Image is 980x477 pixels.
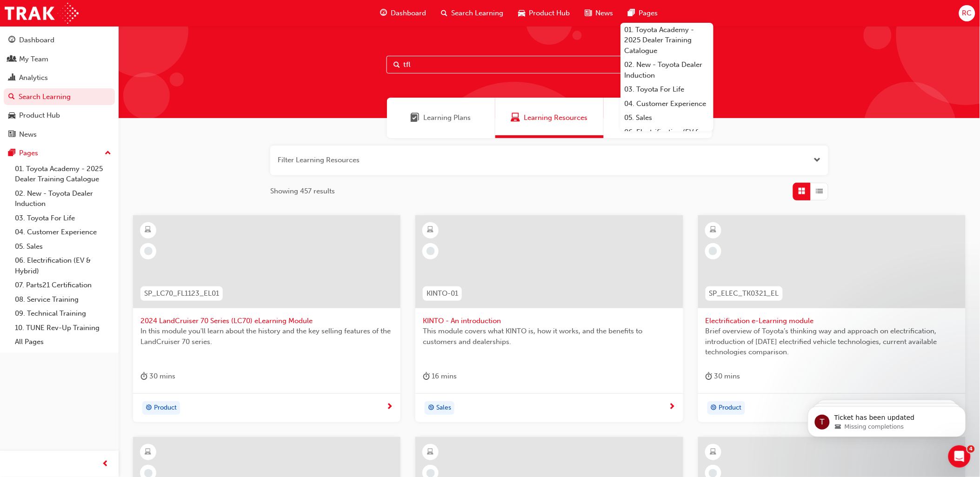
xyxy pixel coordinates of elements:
span: SP_ELEC_TK0321_EL [709,288,779,299]
span: 2024 LandCruiser 70 Series (LC70) eLearning Module [140,316,393,326]
div: 30 mins [140,371,175,382]
a: SP_LC70_FL1123_EL012024 LandCruiser 70 Series (LC70) eLearning ModuleIn this module you'll learn ... [133,215,400,423]
a: 06. Electrification (EV & Hybrid) [620,125,713,150]
span: Learning Plans [424,113,471,123]
span: target-icon [711,402,717,414]
span: up-icon [105,147,111,159]
span: next-icon [669,403,676,411]
a: News [4,126,115,143]
span: This module covers what KINTO is, how it works, and the benefits to customers and dealerships. [423,326,675,347]
span: RC [962,8,972,19]
a: My Team [4,51,115,68]
div: 30 mins [706,371,740,382]
iframe: Intercom notifications message [794,387,980,452]
span: SP_LC70_FL1123_EL01 [144,288,219,299]
span: pages-icon [628,7,635,19]
span: target-icon [428,402,434,414]
span: learningRecordVerb_NONE-icon [709,247,717,255]
span: Product [719,403,742,413]
span: Brief overview of Toyota’s thinking way and approach on electrification, introduction of [DATE] e... [706,326,958,358]
span: News [595,8,613,19]
span: guage-icon [380,7,387,19]
a: KINTO-01KINTO - An introductionThis module covers what KINTO is, how it works, and the benefits t... [415,215,683,423]
a: 02. New - Toyota Dealer Induction [11,186,115,211]
a: Dashboard [4,32,115,49]
span: Search Learning [451,8,503,19]
span: learningResourceType_ELEARNING-icon [145,446,152,458]
a: Learning PlansLearning Plans [387,98,495,138]
span: List [816,186,823,197]
a: 03. Toyota For Life [11,211,115,225]
span: learningResourceType_ELEARNING-icon [145,224,152,236]
a: 09. Technical Training [11,306,115,321]
span: next-icon [386,403,393,411]
span: car-icon [8,112,15,120]
button: DashboardMy TeamAnalyticsSearch LearningProduct HubNews [4,30,115,145]
span: duration-icon [706,371,713,382]
iframe: Intercom live chat [948,445,971,468]
span: Dashboard [391,8,426,19]
span: Pages [639,8,658,19]
a: search-iconSearch Learning [433,4,511,23]
a: Product Hub [4,107,115,124]
a: 04. Customer Experience [11,225,115,239]
span: KINTO-01 [427,288,458,299]
span: Search [393,60,400,70]
a: SP_ELEC_TK0321_ELElectrification e-Learning moduleBrief overview of Toyota’s thinking way and app... [698,215,966,423]
span: Learning Resources [511,113,520,123]
button: RC [959,5,975,21]
span: Learning Resources [524,113,587,123]
a: car-iconProduct Hub [511,4,577,23]
div: Product Hub [19,110,60,121]
span: guage-icon [8,36,15,45]
span: learningResourceType_ELEARNING-icon [427,224,434,236]
span: duration-icon [140,371,147,382]
span: Product Hub [529,8,570,19]
span: car-icon [518,7,525,19]
a: news-iconNews [577,4,620,23]
span: 4 [967,445,975,453]
span: news-icon [585,7,592,19]
span: Electrification e-Learning module [706,316,958,326]
span: pages-icon [8,149,15,158]
span: search-icon [8,93,15,101]
span: duration-icon [423,371,430,382]
a: 01. Toyota Academy - 2025 Dealer Training Catalogue [11,162,115,186]
div: News [19,129,37,140]
input: Search... [387,56,712,73]
a: 07. Parts21 Certification [11,278,115,292]
span: prev-icon [102,458,109,470]
span: Sales [436,403,451,413]
div: Analytics [19,73,48,83]
a: 05. Sales [11,239,115,254]
a: 08. Service Training [11,292,115,307]
a: 05. Sales [620,111,713,125]
div: Dashboard [19,35,54,46]
button: Pages [4,145,115,162]
a: 01. Toyota Academy - 2025 Dealer Training Catalogue [620,23,713,58]
a: 04. Customer Experience [620,97,713,111]
div: 16 mins [423,371,457,382]
a: Analytics [4,69,115,86]
div: Pages [19,148,38,159]
span: chart-icon [8,74,15,82]
span: Learning Plans [411,113,420,123]
button: Open the filter [814,155,821,166]
a: 03. Toyota For Life [620,82,713,97]
span: Grid [799,186,806,197]
span: learningResourceType_ELEARNING-icon [710,224,716,236]
a: Learning ResourcesLearning Resources [495,98,604,138]
span: KINTO - An introduction [423,316,675,326]
img: Trak [5,3,79,24]
span: people-icon [8,55,15,64]
div: My Team [19,54,48,65]
span: search-icon [441,7,447,19]
span: target-icon [146,402,152,414]
span: learningResourceType_ELEARNING-icon [710,446,716,458]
